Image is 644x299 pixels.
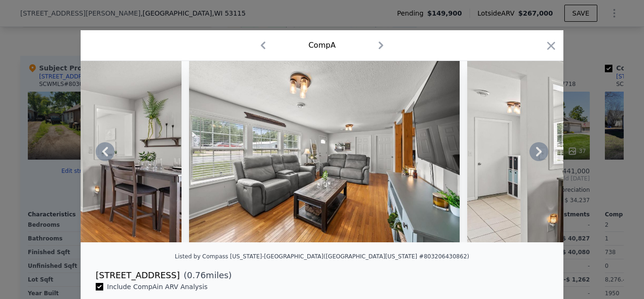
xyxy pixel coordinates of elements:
[187,270,206,280] span: 0.76
[180,269,231,282] span: ( miles)
[189,61,460,242] img: Property Img
[103,283,211,290] span: Include Comp A in ARV Analysis
[308,40,336,51] div: Comp A
[175,253,469,260] div: Listed by Compass [US_STATE]-[GEOGRAPHIC_DATA] ([GEOGRAPHIC_DATA][US_STATE] #803206430862)
[96,269,180,282] div: [STREET_ADDRESS]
